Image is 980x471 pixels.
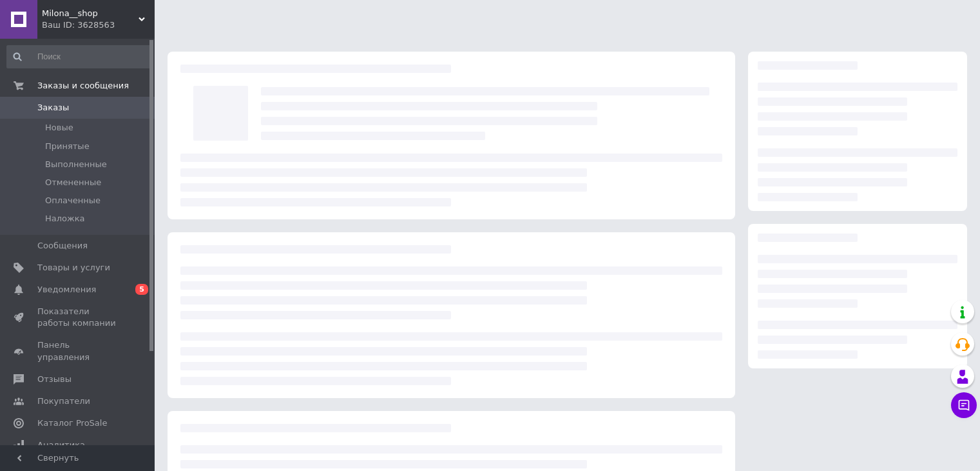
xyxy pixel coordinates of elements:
[45,177,101,188] span: Отмененные
[45,213,85,225] span: Наложка
[6,45,152,68] input: Поиск
[37,417,107,429] span: Каталог ProSale
[42,19,155,31] div: Ваш ID: 3628563
[45,195,101,206] span: Оплаченные
[37,240,88,252] span: Сообщения
[45,122,73,134] span: Новые
[37,339,119,363] span: Панель управления
[37,439,85,451] span: Аналитика
[37,306,119,329] span: Показатели работы компании
[37,80,129,92] span: Заказы и сообщения
[45,159,107,170] span: Выполненные
[45,141,90,152] span: Принятые
[42,8,139,19] span: Milona__shop
[37,102,69,114] span: Заказы
[951,392,977,418] button: Чат с покупателем
[37,396,90,407] span: Покупатели
[37,284,96,296] span: Уведомления
[37,262,110,274] span: Товары и услуги
[135,284,148,295] span: 5
[37,374,72,385] span: Отзывы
